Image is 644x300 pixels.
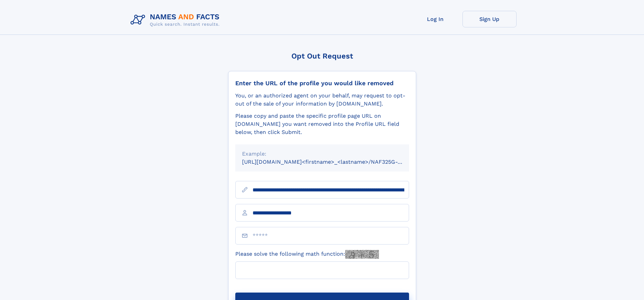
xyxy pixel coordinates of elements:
[235,250,379,259] label: Please solve the following math function:
[408,11,462,27] a: Log In
[242,150,402,158] div: Example:
[235,112,409,136] div: Please copy and paste the specific profile page URL on [DOMAIN_NAME] you want removed into the Pr...
[235,79,409,87] div: Enter the URL of the profile you would like removed
[228,52,416,60] div: Opt Out Request
[242,159,422,165] small: [URL][DOMAIN_NAME]<firstname>_<lastname>/NAF325G-xxxxxxxx
[462,11,517,27] a: Sign Up
[235,92,409,108] div: You, or an authorized agent on your behalf, may request to opt-out of the sale of your informatio...
[128,11,225,29] img: Logo Names and Facts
